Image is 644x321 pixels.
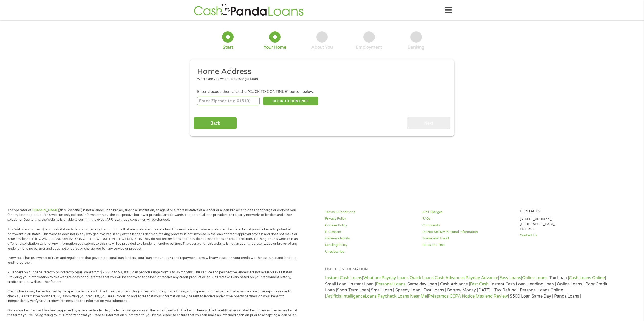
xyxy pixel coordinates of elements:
[435,275,465,280] a: Cash Advances
[356,45,382,50] div: Employment
[325,267,611,272] h4: Useful Information
[407,117,450,129] input: Next
[363,275,409,280] a: What are Payday Loans
[263,97,318,105] button: CLICK TO CONTINUE
[325,236,416,241] a: state-availability
[325,275,362,280] a: Instant Cash Loans
[7,270,299,284] p: All lenders on our panel directly or indirectly offer loans from $200 up to $3,000. Loan periods ...
[376,282,405,287] a: Personal Loans
[422,230,513,234] a: Do Not Sell My Personal Information
[31,208,59,212] a: [DOMAIN_NAME]
[476,294,508,299] a: Maxlend Review
[197,67,443,77] h2: Home Address
[7,256,299,265] p: Every state has its own set of rules and regulations that govern personal loan lenders. Your loan...
[7,208,299,222] p: The operator of (this “Website”) is not a lender, loan broker, financial institution, an agent or...
[466,275,498,280] a: Payday Advance
[325,243,416,248] a: Lending Policy
[197,89,447,95] div: Enter zipcode then click the "CLICK TO CONTINUE" button below.
[325,230,416,234] a: E-Consent
[325,216,416,221] a: Privacy Policy
[197,77,443,82] div: Where are you when Requesting a Loan.
[520,233,611,238] a: Contact Us
[7,289,299,304] p: Credit checks may be performed by perspective lenders with the three credit reporting bureaus: Eq...
[325,223,416,228] a: Cookies Policy
[450,294,475,299] a: CCPA Notice
[422,243,513,248] a: Rates and Fees
[7,227,299,251] p: This Website is not an offer or solicitation to lend or offer any loan products that are prohibit...
[422,223,513,228] a: Complaints
[499,275,521,280] a: Easy Loans
[470,282,489,287] a: Fast Cash
[264,45,286,50] div: Your Home
[365,294,377,299] a: Loans
[325,275,611,299] p: | | | | | | | Tax Loan | | Small Loan | Instant Loan | | Same day Loan | Cash Advance | | Instant...
[378,294,427,299] a: Paycheck Loans Near Me
[410,275,434,280] a: Quick Loans
[194,117,237,129] input: Back
[422,236,513,241] a: Scams and Fraud
[342,294,365,299] a: Intelligence
[197,97,260,105] input: Enter Zipcode (e.g 01510)
[422,210,513,215] a: APR Charges
[422,216,513,221] a: FAQs
[569,275,605,280] a: Cash Loans Online
[326,294,342,299] a: Artificial
[325,210,416,215] a: Terms & Conditions
[325,249,416,254] a: Unsubscribe
[192,3,305,17] img: GetLoanNow Logo
[7,308,299,318] p: Once your loan request has been approved by a perspective lender, the lender will give you all th...
[520,217,611,231] p: [STREET_ADDRESS], [GEOGRAPHIC_DATA], FL 32804.
[520,209,611,214] h4: Contacts
[522,275,547,280] a: Online Loans
[428,294,449,299] a: Préstamos
[223,45,233,50] div: Start
[408,45,424,50] div: Banking
[311,45,333,50] div: About You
